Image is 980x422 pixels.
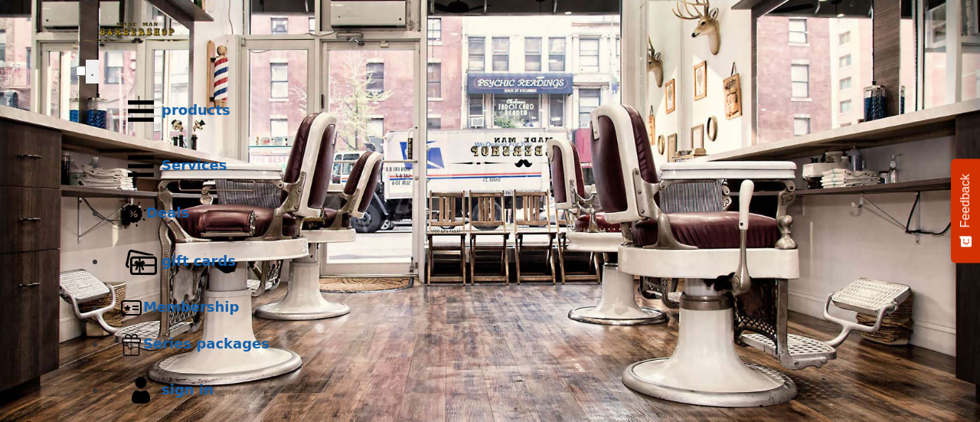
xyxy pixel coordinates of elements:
b: sign in [162,381,214,397]
a: Gift cardsgift cards [106,234,904,290]
b: Membership [143,299,239,315]
img: Series packages [120,333,143,356]
a: MembershipMembership [106,290,904,326]
a: DealsDeals [106,194,904,234]
b: Services [162,157,227,173]
span: Feedback [959,174,972,227]
img: sign in [120,370,162,411]
b: gift cards [162,253,236,269]
img: Products [120,90,162,132]
img: Gift cards [120,241,162,283]
a: Productsproducts [106,83,904,139]
input: menu toggle [76,66,86,76]
button: Feedback - Show survey [951,159,980,263]
img: Services [120,146,162,187]
img: Made Man Barbershop logo [76,8,198,57]
a: sign insign in [106,363,904,418]
b: Deals [146,204,189,221]
a: Series packagesSeries packages [106,326,904,363]
img: Membership [120,296,143,319]
span: . [90,64,94,79]
b: Series packages [143,335,269,352]
button: menu toggle [86,60,99,83]
a: ServicesServices [106,139,904,194]
b: products [162,102,230,118]
img: Deals [120,201,146,227]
